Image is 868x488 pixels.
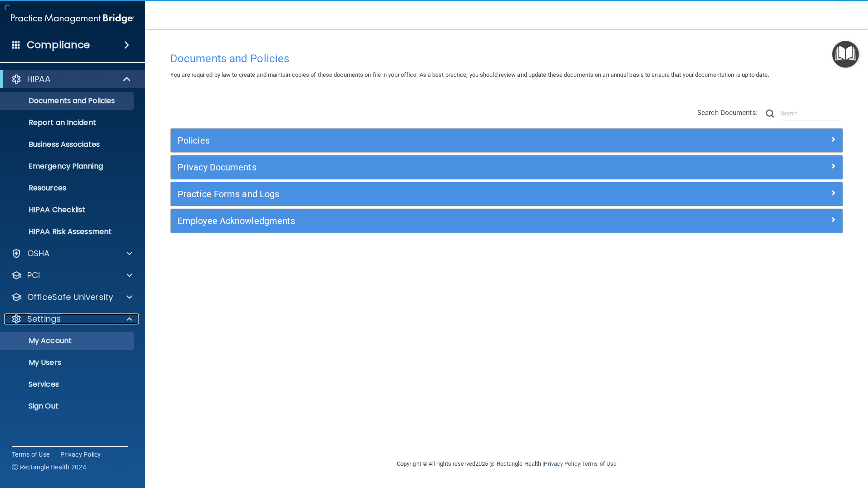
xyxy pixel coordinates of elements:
[6,380,130,389] p: Services
[178,133,836,148] a: Policies
[6,227,130,236] p: HIPAA Risk Assessment
[11,314,132,324] a: Settings
[27,248,50,259] p: OSHA
[12,463,86,472] span: Ⓒ Rectangle Health 2024
[11,248,132,259] a: OSHA
[11,292,132,303] a: OfficeSafe University
[582,460,616,467] a: Terms of Use
[12,450,49,459] a: Terms of Use
[6,358,130,367] p: My Users
[60,450,101,459] a: Privacy Policy
[27,39,90,51] h4: Compliance
[544,460,580,467] a: Privacy Policy
[178,160,836,174] a: Privacy Documents
[178,162,668,172] h5: Privacy Documents
[6,118,130,127] p: Report an Incident
[11,270,132,281] a: PCI
[11,10,134,28] img: PMB logo
[178,187,836,201] a: Practice Forms and Logs
[6,402,130,411] p: Sign Out
[341,449,672,478] div: Copyright © All rights reserved 2025 @ Rectangle Health | |
[27,74,50,85] p: HIPAA
[6,140,130,149] p: Business Associates
[6,162,130,171] p: Emergency Planning
[766,110,774,118] img: ic-search.3b580494.png
[6,205,130,214] p: HIPAA Checklist
[178,214,836,228] a: Employee Acknowledgments
[178,189,668,199] h5: Practice Forms and Logs
[27,292,113,303] p: OfficeSafe University
[27,314,61,324] p: Settings
[6,336,130,345] p: My Account
[11,74,132,85] a: HIPAA
[832,41,859,68] button: Open Resource Center
[6,96,130,105] p: Documents and Policies
[170,53,843,65] h4: Documents and Policies
[697,109,758,117] span: Search Documents:
[178,135,668,145] h5: Policies
[178,216,668,226] h5: Employee Acknowledgments
[6,184,130,193] p: Resources
[170,71,769,78] span: You are required by law to create and maintain copies of these documents on file in your office. ...
[27,270,40,281] p: PCI
[781,107,843,120] input: Search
